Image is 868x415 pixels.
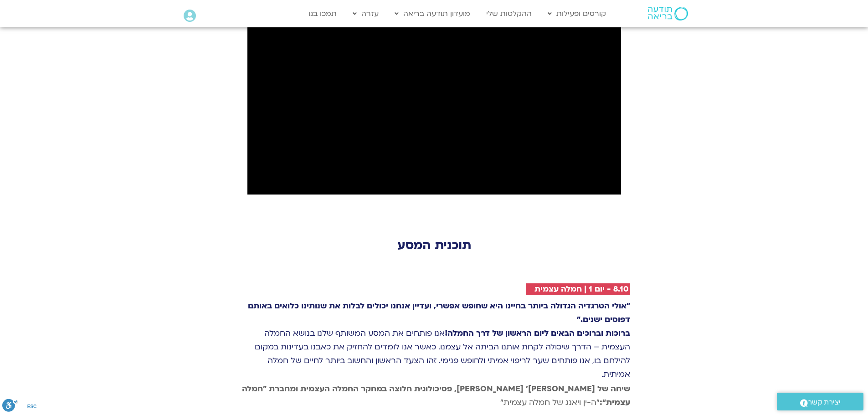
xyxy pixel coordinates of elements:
span: יצירת קשר [808,396,841,409]
span: "ה-ין ויאנג של חמלה עצמית" [242,384,630,408]
strong: ברוכות וברוכים הבאים ליום הראשון של דרך החמלה! [445,328,630,338]
a: ההקלטות שלי [482,5,536,22]
a: יצירת קשר [777,393,863,410]
a: תמכו בנו [304,5,341,22]
strong: "אולי הטרגדיה הגדולה ביותר בחיינו היא שחופש אפשרי, ועדיין אנחנו יכולים לבלות את שנותינו כלואים בא... [248,301,630,325]
a: מועדון תודעה בריאה [390,5,475,22]
a: קורסים ופעילות [543,5,611,22]
h2: 8.10 - יום 1 | חמלה עצמית [534,285,629,294]
a: עזרה [348,5,383,22]
strong: שיחה של [PERSON_NAME]׳ [PERSON_NAME], פסיכולוגית חלוצה במחקר החמלה העצמית ומחברת "חמלה עצמית": [242,384,630,408]
img: תודעה בריאה [648,7,688,20]
p: אנו פותחים את המסע המשותף שלנו בנושא החמלה העצמית – הדרך שיכולה לקחת אותנו הביתה אל עצמנו. כאשר א... [238,299,630,381]
h2: תוכנית המסע [238,238,630,252]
